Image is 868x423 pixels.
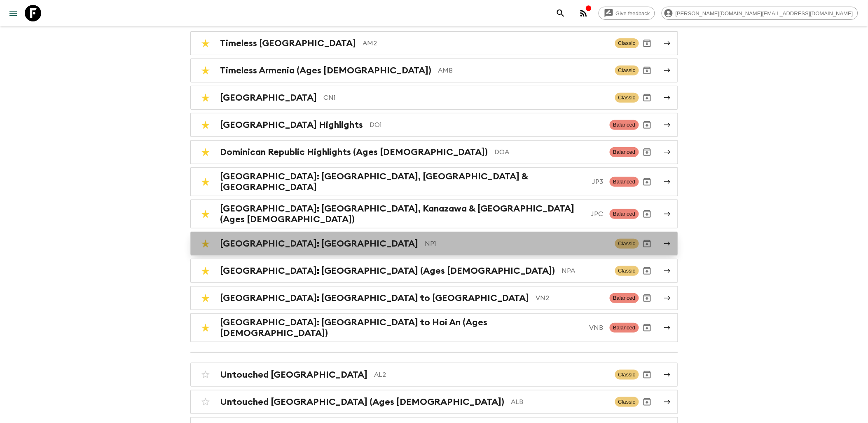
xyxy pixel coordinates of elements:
p: JPC [591,209,603,219]
h2: [GEOGRAPHIC_DATA] Highlights [220,120,363,130]
a: [GEOGRAPHIC_DATA]: [GEOGRAPHIC_DATA], [GEOGRAPHIC_DATA] & [GEOGRAPHIC_DATA]JP3BalancedArchive [190,167,678,196]
a: Untouched [GEOGRAPHIC_DATA]AL2ClassicArchive [190,363,678,387]
button: Archive [639,263,655,279]
span: Balanced [610,177,639,187]
a: Timeless Armenia (Ages [DEMOGRAPHIC_DATA])AMBClassicArchive [190,59,678,82]
span: [PERSON_NAME][DOMAIN_NAME][EMAIL_ADDRESS][DOMAIN_NAME] [671,10,858,16]
span: Classic [615,66,639,75]
span: Balanced [610,209,639,219]
span: Balanced [610,293,639,303]
h2: Untouched [GEOGRAPHIC_DATA] [220,369,368,380]
h2: [GEOGRAPHIC_DATA] [220,92,317,103]
span: Balanced [610,323,639,333]
a: [GEOGRAPHIC_DATA]: [GEOGRAPHIC_DATA]NP1ClassicArchive [190,232,678,256]
span: Classic [615,370,639,380]
a: [GEOGRAPHIC_DATA]: [GEOGRAPHIC_DATA] (Ages [DEMOGRAPHIC_DATA])NPAClassicArchive [190,259,678,283]
a: Timeless [GEOGRAPHIC_DATA]AM2ClassicArchive [190,31,678,55]
button: Archive [639,89,655,106]
a: Give feedback [599,7,655,20]
button: Archive [639,174,655,190]
button: Archive [639,144,655,160]
h2: Timeless [GEOGRAPHIC_DATA] [220,38,356,49]
span: Balanced [610,120,639,130]
h2: Untouched [GEOGRAPHIC_DATA] (Ages [DEMOGRAPHIC_DATA]) [220,397,505,407]
h2: [GEOGRAPHIC_DATA]: [GEOGRAPHIC_DATA], Kanazawa & [GEOGRAPHIC_DATA] (Ages [DEMOGRAPHIC_DATA]) [220,203,585,225]
span: Give feedback [611,10,655,16]
button: Archive [639,290,655,306]
button: Archive [639,235,655,252]
button: Archive [639,117,655,133]
span: Classic [615,38,639,48]
p: VN2 [536,293,604,303]
button: search adventures [552,5,569,21]
p: DOA [495,147,604,157]
span: Classic [615,239,639,249]
a: [GEOGRAPHIC_DATA]: [GEOGRAPHIC_DATA] to [GEOGRAPHIC_DATA]VN2BalancedArchive [190,286,678,310]
p: AL2 [374,370,608,380]
button: Archive [639,320,655,336]
h2: [GEOGRAPHIC_DATA]: [GEOGRAPHIC_DATA] to Hoi An (Ages [DEMOGRAPHIC_DATA]) [220,317,583,338]
span: Classic [615,266,639,276]
h2: Dominican Republic Highlights (Ages [DEMOGRAPHIC_DATA]) [220,147,488,157]
h2: [GEOGRAPHIC_DATA]: [GEOGRAPHIC_DATA] to [GEOGRAPHIC_DATA] [220,293,529,303]
p: VNB [589,323,603,333]
h2: [GEOGRAPHIC_DATA]: [GEOGRAPHIC_DATA] (Ages [DEMOGRAPHIC_DATA]) [220,266,555,276]
p: AM2 [363,38,608,48]
p: NP1 [425,239,608,249]
p: NPA [562,266,608,276]
button: menu [5,5,21,21]
button: Archive [639,62,655,79]
a: Untouched [GEOGRAPHIC_DATA] (Ages [DEMOGRAPHIC_DATA])ALBClassicArchive [190,390,678,414]
a: [GEOGRAPHIC_DATA]: [GEOGRAPHIC_DATA], Kanazawa & [GEOGRAPHIC_DATA] (Ages [DEMOGRAPHIC_DATA])JPCBa... [190,200,678,228]
h2: [GEOGRAPHIC_DATA]: [GEOGRAPHIC_DATA] [220,238,419,249]
span: Classic [615,397,639,407]
button: Archive [639,367,655,383]
h2: Timeless Armenia (Ages [DEMOGRAPHIC_DATA]) [220,65,432,76]
a: [GEOGRAPHIC_DATA]CN1ClassicArchive [190,86,678,110]
p: ALB [511,397,608,407]
p: JP3 [592,177,603,187]
p: AMB [438,66,608,75]
a: [GEOGRAPHIC_DATA]: [GEOGRAPHIC_DATA] to Hoi An (Ages [DEMOGRAPHIC_DATA])VNBBalancedArchive [190,313,678,342]
span: Balanced [610,147,639,157]
p: CN1 [324,93,608,103]
a: [GEOGRAPHIC_DATA] HighlightsDO1BalancedArchive [190,113,678,137]
button: Archive [639,394,655,410]
div: [PERSON_NAME][DOMAIN_NAME][EMAIL_ADDRESS][DOMAIN_NAME] [662,7,858,20]
button: Archive [639,206,655,222]
button: Archive [639,35,655,52]
span: Classic [615,93,639,103]
p: DO1 [370,120,604,130]
h2: [GEOGRAPHIC_DATA]: [GEOGRAPHIC_DATA], [GEOGRAPHIC_DATA] & [GEOGRAPHIC_DATA] [220,171,586,193]
a: Dominican Republic Highlights (Ages [DEMOGRAPHIC_DATA])DOABalancedArchive [190,140,678,164]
